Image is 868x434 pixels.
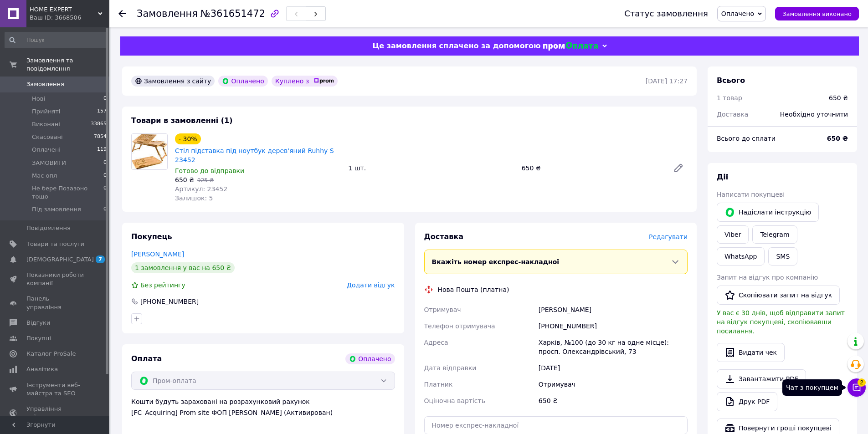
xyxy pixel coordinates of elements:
span: 925 ₴ [197,177,214,184]
span: Має опл [32,172,57,180]
a: Стіл підставка під ноутбук дерев'яний Ruhhy S 23452 [175,147,334,163]
span: 2 [858,378,866,387]
span: Дата відправки [424,364,477,372]
span: Всього до сплати [717,135,776,142]
div: [DATE] [537,360,689,376]
span: 1 товар [717,94,742,102]
span: 650 ₴ [175,176,194,184]
span: Товари в замовленні (1) [131,116,233,125]
input: Пошук [5,32,108,48]
div: Статус замовлення [624,9,708,18]
div: Отримувач [537,376,689,393]
img: prom [314,78,334,84]
span: Дії [717,173,728,181]
div: Кошти будуть зараховані на розрахунковий рахунок [131,397,395,417]
a: [PERSON_NAME] [131,250,184,258]
div: Повернутися назад [118,9,126,18]
span: 0 [103,159,107,167]
div: Харків, №100 (до 30 кг на одне місце): просп. Олександрівський, 73 [537,334,689,360]
span: HOME EXPERT [30,5,98,14]
div: 1 замовлення у вас на 650 ₴ [131,262,235,273]
span: Під замовлення [32,205,81,214]
span: Товари та послуги [26,240,84,248]
div: Оплачено [345,353,395,364]
button: SMS [768,247,797,266]
div: Замовлення з сайту [131,76,215,87]
span: Не бере Позазоно тощо [32,184,103,201]
img: Стіл підставка під ноутбук дерев'яний Ruhhy S 23452 [132,134,167,169]
div: Куплено з [272,76,338,87]
div: [PHONE_NUMBER] [139,297,200,306]
span: Це замовлення сплачено за допомогою [372,41,540,50]
a: WhatsApp [717,247,765,266]
div: [PERSON_NAME] [537,301,689,318]
div: 1 шт. [344,162,518,174]
span: Оплачені [32,146,61,154]
span: Редагувати [649,233,688,240]
a: Завантажити PDF [717,369,806,388]
span: Написати покупцеві [717,191,785,198]
span: Інструменти веб-майстра та SEO [26,381,84,398]
span: Оплата [131,354,162,363]
span: У вас є 30 днів, щоб відправити запит на відгук покупцеві, скопіювавши посилання. [717,309,845,335]
span: Без рейтингу [140,281,185,289]
span: Додати відгук [347,281,395,289]
button: Чат з покупцем2 [847,378,866,397]
span: 0 [103,205,107,214]
button: Видати чек [717,343,785,362]
button: Замовлення виконано [775,7,859,20]
span: 7854 [94,133,107,141]
img: evopay logo [543,42,598,51]
span: Нові [32,95,45,103]
span: Виконані [32,120,60,128]
span: Управління сайтом [26,405,84,421]
span: Відгуки [26,319,50,327]
div: Необхідно уточнити [775,104,853,124]
div: 650 ₴ [537,393,689,409]
div: Оплачено [218,76,267,87]
span: Повідомлення [26,224,71,232]
time: [DATE] 17:27 [646,77,688,85]
div: Ваш ID: 3668506 [30,14,109,22]
span: 7 [96,255,105,263]
span: Замовлення [137,8,198,19]
span: №361651472 [200,8,265,19]
button: Скопіювати запит на відгук [717,286,840,305]
span: Готово до відправки [175,167,244,174]
span: 33865 [91,120,107,128]
div: Чат з покупцем [782,379,842,396]
button: Надіслати інструкцію [717,203,819,222]
span: Отримувач [424,306,461,313]
div: Нова Пошта (платна) [436,285,512,294]
div: 650 ₴ [518,162,666,174]
span: Телефон отримувача [424,322,495,330]
span: Платник [424,381,453,388]
a: Viber [717,225,749,244]
span: 0 [103,184,107,201]
span: [DEMOGRAPHIC_DATA] [26,255,94,264]
span: Покупець [131,232,172,241]
span: Оціночна вартість [424,397,485,404]
span: Замовлення та повідомлення [26,56,109,73]
span: Покупці [26,334,51,342]
span: Замовлення виконано [782,10,852,17]
div: - 30% [175,133,201,144]
span: 119 [97,146,107,154]
span: Артикул: 23452 [175,185,227,193]
span: Запит на відгук про компанію [717,274,818,281]
div: [FC_Acquiring] Prom site ФОП [PERSON_NAME] (Активирован) [131,408,395,417]
span: Вкажіть номер експрес-накладної [432,258,560,266]
span: Оплачено [721,10,754,17]
div: [PHONE_NUMBER] [537,318,689,334]
span: Всього [717,76,745,85]
span: 0 [103,95,107,103]
span: Показники роботи компанії [26,271,84,287]
span: Панель управління [26,295,84,311]
span: 0 [103,172,107,180]
span: Доставка [424,232,464,241]
div: 650 ₴ [829,93,848,102]
a: Друк PDF [717,392,777,411]
span: 157 [97,107,107,116]
span: Залишок: 5 [175,194,213,202]
a: Telegram [752,225,797,244]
